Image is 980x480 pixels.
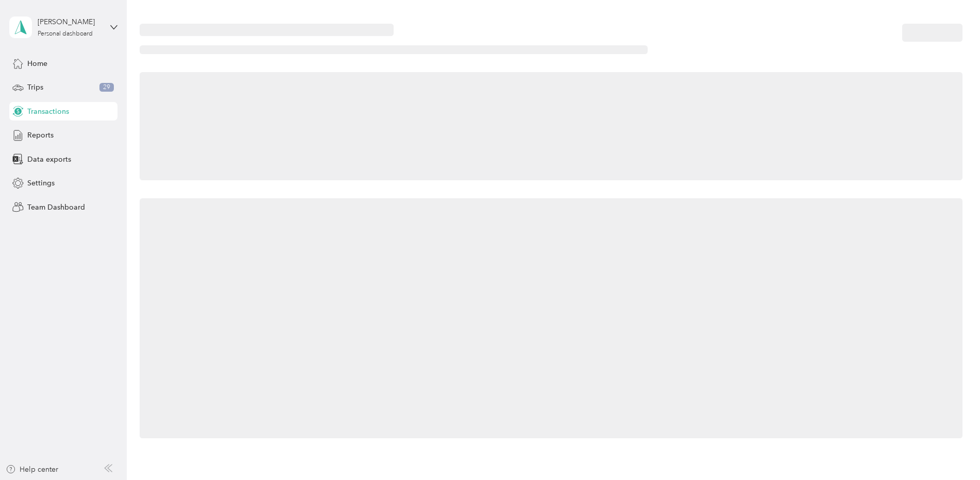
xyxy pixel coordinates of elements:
iframe: Everlance-gr Chat Button Frame [922,422,980,480]
span: Reports [27,130,54,141]
span: Trips [27,82,43,93]
span: Home [27,58,47,69]
span: 29 [99,83,114,92]
span: Data exports [27,154,71,165]
span: Settings [27,178,55,188]
span: Transactions [27,106,69,117]
div: [PERSON_NAME] [38,16,102,27]
button: Help center [6,464,58,475]
span: Team Dashboard [27,202,85,213]
div: Personal dashboard [38,31,93,37]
